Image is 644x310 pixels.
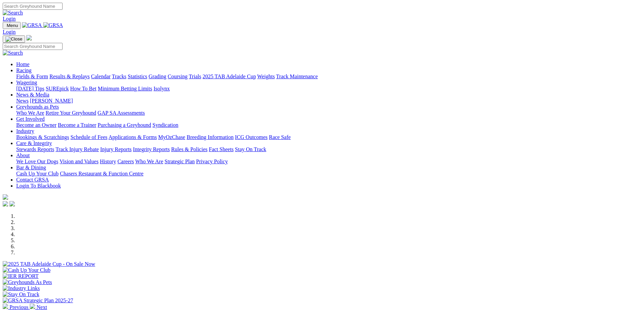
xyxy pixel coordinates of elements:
a: Bookings & Scratchings [16,134,69,140]
a: GAP SA Assessments [98,110,145,116]
img: Search [3,10,23,16]
a: About [16,152,30,158]
a: Race Safe [269,134,290,140]
a: ICG Outcomes [235,134,267,140]
a: Who We Are [135,159,163,164]
a: Racing [16,67,31,73]
a: Care & Integrity [16,140,52,146]
a: Isolynx [153,86,170,91]
a: Retire Your Greyhound [46,110,96,116]
a: We Love Our Dogs [16,159,58,164]
a: Applications & Forms [109,134,157,140]
div: Wagering [16,86,641,92]
div: About [16,159,641,165]
a: Home [16,61,29,67]
div: Care & Integrity [16,146,641,152]
img: facebook.svg [3,201,8,206]
a: Weights [257,74,275,79]
a: Vision and Values [59,159,98,164]
img: logo-grsa-white.png [26,35,32,40]
div: Bar & Dining [16,171,641,177]
a: Greyhounds as Pets [16,104,59,110]
a: History [100,159,116,164]
a: Stewards Reports [16,146,54,152]
a: Track Injury Rebate [55,146,99,152]
a: Privacy Policy [196,159,228,164]
a: Login To Blackbook [16,183,61,189]
a: Industry [16,128,34,134]
a: Minimum Betting Limits [98,86,152,91]
a: Coursing [168,74,188,79]
img: GRSA [22,22,42,28]
a: Calendar [91,74,111,79]
a: Fields & Form [16,74,48,79]
img: twitter.svg [9,201,15,206]
img: Greyhounds As Pets [3,279,52,285]
a: SUREpick [46,86,69,91]
a: Schedule of Fees [70,134,107,140]
a: Breeding Information [187,134,234,140]
img: Stay On Track [3,291,39,298]
a: Login [3,29,16,35]
a: Contact GRSA [16,177,49,182]
a: Rules & Policies [171,146,208,152]
a: Integrity Reports [133,146,170,152]
a: Strategic Plan [165,159,195,164]
a: Purchasing a Greyhound [98,122,151,128]
a: Trials [189,74,201,79]
img: logo-grsa-white.png [3,194,8,200]
a: Bar & Dining [16,165,46,170]
img: chevron-left-pager-white.svg [3,304,8,309]
a: [DATE] Tips [16,86,44,91]
a: Statistics [128,74,147,79]
img: chevron-right-pager-white.svg [30,304,35,309]
a: Next [30,304,47,310]
a: Grading [149,74,166,79]
a: How To Bet [70,86,97,91]
a: News [16,98,28,104]
img: GRSA Strategic Plan 2025-27 [3,298,73,304]
button: Toggle navigation [3,35,25,43]
input: Search [3,3,63,10]
a: Results & Replays [49,74,90,79]
a: Fact Sheets [209,146,234,152]
span: Menu [7,23,18,28]
img: GRSA [43,22,63,28]
input: Search [3,43,63,50]
a: Login [3,16,16,22]
img: Cash Up Your Club [3,267,50,273]
div: News & Media [16,98,641,104]
div: Industry [16,134,641,140]
img: Search [3,50,23,56]
a: Wagering [16,80,37,85]
a: Track Maintenance [276,74,318,79]
div: Greyhounds as Pets [16,110,641,116]
button: Toggle navigation [3,22,21,29]
a: 2025 TAB Adelaide Cup [202,74,256,79]
a: MyOzChase [158,134,185,140]
a: Careers [117,159,134,164]
a: Become an Owner [16,122,56,128]
a: Chasers Restaurant & Function Centre [60,171,143,176]
span: Next [37,304,47,310]
a: Who We Are [16,110,44,116]
img: IER REPORT [3,273,39,279]
a: Previous [3,304,30,310]
a: Stay On Track [235,146,266,152]
img: Industry Links [3,285,40,291]
img: Close [5,36,22,42]
a: Get Involved [16,116,45,122]
div: Racing [16,74,641,80]
a: Syndication [152,122,178,128]
a: News & Media [16,92,49,97]
a: Tracks [112,74,126,79]
a: [PERSON_NAME] [30,98,73,104]
a: Become a Trainer [58,122,96,128]
img: 2025 TAB Adelaide Cup - On Sale Now [3,261,95,267]
a: Cash Up Your Club [16,171,58,176]
div: Get Involved [16,122,641,128]
a: Injury Reports [100,146,132,152]
span: Previous [9,304,28,310]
